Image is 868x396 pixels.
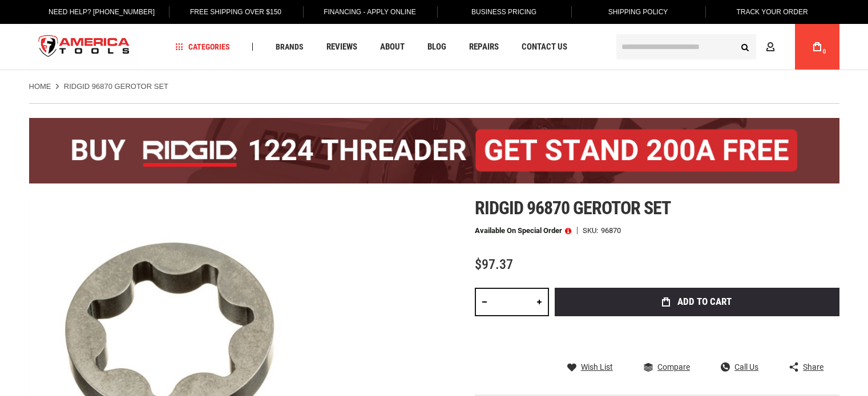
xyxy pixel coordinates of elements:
a: Compare [644,362,690,372]
span: Brands [276,43,304,51]
a: Wish List [567,362,613,372]
span: Blog [427,43,446,51]
span: Call Us [734,363,758,371]
img: America Tools [29,26,140,68]
a: Categories [170,39,235,55]
span: Repairs [469,43,499,51]
span: Shipping Policy [608,8,668,16]
span: Compare [657,363,690,371]
span: Wish List [581,363,613,371]
a: Home [29,81,51,92]
a: Repairs [464,39,504,55]
a: store logo [29,26,140,68]
span: About [380,43,405,51]
span: Categories [175,43,230,51]
span: Reviews [326,43,357,51]
strong: SKU [583,227,601,234]
a: Reviews [321,39,362,55]
p: Available on Special Order [475,227,571,235]
a: 0 [806,24,828,70]
button: Search [734,36,756,58]
a: Call Us [721,362,758,372]
a: Brands [271,39,309,55]
a: Blog [422,39,451,55]
button: Add to Cart [555,288,839,316]
span: $97.37 [475,256,513,272]
span: 0 [823,48,826,55]
img: BOGO: Buy the RIDGID® 1224 Threader (26092), get the 92467 200A Stand FREE! [29,118,839,183]
strong: RIDGID 96870 GEROTOR SET [64,82,168,91]
span: Share [803,363,823,371]
a: About [375,39,410,55]
a: Contact Us [516,39,572,55]
span: Contact Us [522,43,567,51]
span: Ridgid 96870 gerotor set [475,197,671,219]
span: Add to Cart [677,297,732,307]
iframe: Secure express checkout frame [552,320,842,324]
div: 96870 [601,227,621,234]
